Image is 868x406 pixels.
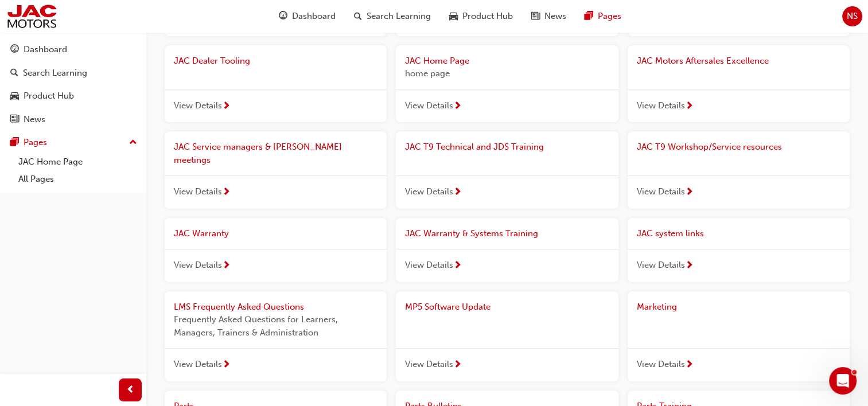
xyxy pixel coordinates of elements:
span: View Details [174,259,222,272]
span: News [544,10,566,23]
button: NS [842,6,862,26]
a: guage-iconDashboard [270,5,345,28]
a: JAC Home Page [14,153,142,171]
span: search-icon [10,68,18,79]
span: Search Learning [367,10,431,23]
a: LMS Frequently Asked QuestionsFrequently Asked Questions for Learners, Managers, Trainers & Admin... [165,291,387,381]
span: JAC system links [637,228,704,239]
a: MarketingView Details [628,291,850,381]
span: next-icon [685,261,694,271]
div: Search Learning [23,67,87,80]
span: news-icon [10,115,19,125]
span: home page [405,67,609,80]
a: news-iconNews [522,5,575,28]
a: JAC T9 Workshop/Service resourcesView Details [628,131,850,209]
span: View Details [637,185,685,198]
span: Pages [598,10,621,23]
a: All Pages [14,170,142,188]
span: JAC Dealer Tooling [174,56,250,66]
a: JAC Dealer ToolingView Details [165,45,387,123]
button: DashboardSearch LearningProduct HubNews [5,37,142,132]
span: LMS Frequently Asked Questions [174,302,304,312]
span: MP5 Software Update [405,302,491,312]
a: JAC WarrantyView Details [165,218,387,282]
a: JAC Service managers & [PERSON_NAME] meetingsView Details [165,131,387,209]
span: View Details [405,358,453,371]
a: Product Hub [5,85,142,107]
span: next-icon [453,261,462,271]
span: View Details [637,99,685,112]
a: JAC system linksView Details [628,218,850,282]
span: next-icon [685,360,694,370]
a: car-iconProduct Hub [440,5,522,28]
span: up-icon [129,135,137,150]
a: JAC Motors Aftersales ExcellenceView Details [628,45,850,123]
span: car-icon [10,91,19,101]
span: JAC Service managers & [PERSON_NAME] meetings [174,142,342,165]
span: View Details [405,99,453,112]
span: Product Hub [462,10,513,23]
span: next-icon [453,101,462,112]
a: News [5,109,142,130]
span: news-icon [531,9,540,24]
span: View Details [174,358,222,371]
span: JAC T9 Workshop/Service resources [637,142,782,152]
div: News [24,113,45,126]
span: JAC Home Page [405,56,469,66]
span: car-icon [449,9,458,24]
span: JAC Warranty [174,228,229,239]
a: JAC Warranty & Systems TrainingView Details [396,218,618,282]
a: JAC Home Pagehome pageView Details [396,45,618,123]
span: pages-icon [10,138,19,148]
button: Pages [5,132,142,153]
div: Pages [24,136,47,149]
a: MP5 Software UpdateView Details [396,291,618,381]
span: NS [847,10,858,23]
span: Frequently Asked Questions for Learners, Managers, Trainers & Administration [174,313,377,339]
span: Dashboard [292,10,336,23]
a: search-iconSearch Learning [345,5,440,28]
span: next-icon [222,101,231,112]
a: Search Learning [5,63,142,84]
span: next-icon [685,188,694,198]
a: pages-iconPages [575,5,630,28]
span: search-icon [354,9,362,24]
span: View Details [637,358,685,371]
span: next-icon [453,360,462,370]
span: JAC T9 Technical and JDS Training [405,142,544,152]
span: JAC Warranty & Systems Training [405,228,538,239]
span: next-icon [222,360,231,370]
span: View Details [405,185,453,198]
span: View Details [174,99,222,112]
span: guage-icon [10,45,19,55]
span: JAC Motors Aftersales Excellence [637,56,769,66]
span: next-icon [222,261,231,271]
span: View Details [174,185,222,198]
span: next-icon [453,188,462,198]
span: View Details [405,259,453,272]
span: next-icon [685,101,694,112]
img: jac-portal [6,3,58,29]
div: Dashboard [24,43,67,56]
span: prev-icon [126,383,135,397]
div: Product Hub [24,89,74,103]
span: Marketing [637,302,677,312]
iframe: Intercom live chat [829,367,857,395]
a: Dashboard [5,39,142,60]
a: JAC T9 Technical and JDS TrainingView Details [396,131,618,209]
span: next-icon [222,188,231,198]
span: pages-icon [585,9,593,24]
span: View Details [637,259,685,272]
span: guage-icon [279,9,287,24]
